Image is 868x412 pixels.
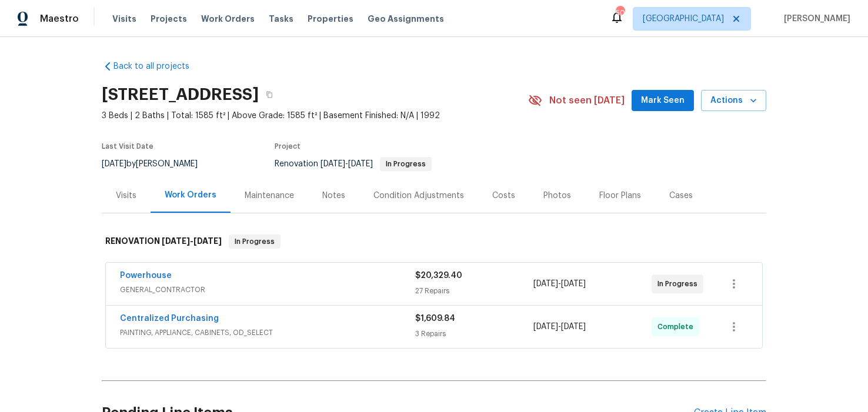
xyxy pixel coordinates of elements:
span: Work Orders [201,13,255,25]
div: RENOVATION [DATE]-[DATE]In Progress [102,223,766,260]
button: Copy Address [259,84,280,105]
span: [PERSON_NAME] [779,13,850,25]
span: Properties [308,13,353,25]
span: $1,609.84 [415,314,455,323]
div: Visits [116,190,136,202]
div: Maintenance [245,190,294,202]
a: Back to all projects [102,61,215,72]
div: Photos [543,190,571,202]
div: Notes [322,190,345,202]
span: Project [275,143,301,150]
span: Complete [657,321,698,333]
span: [DATE] [102,160,126,168]
span: [DATE] [162,237,190,245]
span: [DATE] [561,323,586,331]
span: - [533,278,586,290]
span: In Progress [230,236,279,247]
span: - [321,160,373,168]
button: Actions [701,90,766,112]
span: [GEOGRAPHIC_DATA] [643,13,724,25]
span: Geo Assignments [368,13,444,25]
span: Tasks [269,15,293,23]
span: [DATE] [348,160,373,168]
div: 27 Repairs [415,285,533,297]
div: 3 Repairs [415,328,533,340]
button: Mark Seen [632,90,694,112]
span: 3 Beds | 2 Baths | Total: 1585 ft² | Above Grade: 1585 ft² | Basement Finished: N/A | 1992 [102,110,528,122]
span: [DATE] [533,280,558,288]
div: Condition Adjustments [373,190,464,202]
span: Actions [710,93,757,108]
span: Maestro [40,13,79,25]
div: by [PERSON_NAME] [102,157,212,171]
h2: [STREET_ADDRESS] [102,89,259,101]
h6: RENOVATION [105,235,222,249]
span: [DATE] [193,237,222,245]
div: Cases [669,190,693,202]
a: Centralized Purchasing [120,314,219,323]
span: PAINTING, APPLIANCE, CABINETS, OD_SELECT [120,327,415,339]
span: GENERAL_CONTRACTOR [120,284,415,296]
span: [DATE] [533,323,558,331]
div: Floor Plans [599,190,641,202]
span: - [533,321,586,333]
span: - [162,237,222,245]
span: Last Visit Date [102,143,153,150]
div: 50 [616,7,624,19]
div: Work Orders [165,189,216,201]
span: In Progress [381,160,430,168]
span: Mark Seen [641,93,685,108]
span: [DATE] [561,280,586,288]
a: Powerhouse [120,272,172,280]
span: Visits [112,13,136,25]
span: [DATE] [321,160,345,168]
span: In Progress [657,278,702,290]
span: Projects [151,13,187,25]
span: $20,329.40 [415,272,462,280]
div: Costs [492,190,515,202]
span: Renovation [275,160,432,168]
span: Not seen [DATE] [549,95,625,106]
